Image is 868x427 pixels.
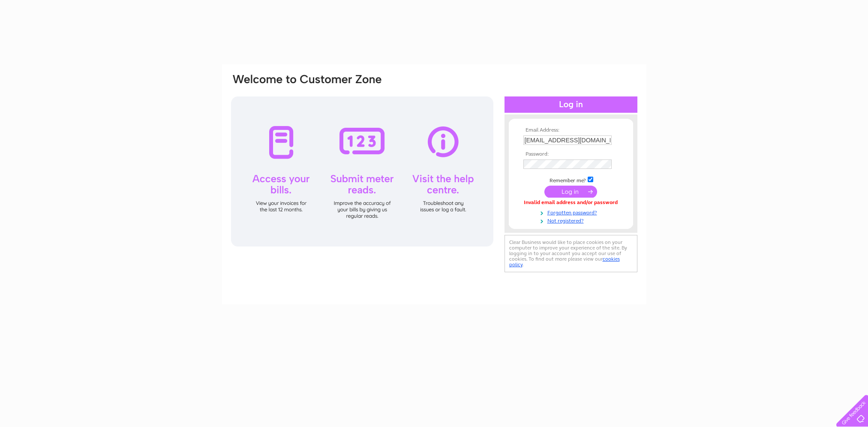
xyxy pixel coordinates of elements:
[521,127,621,133] th: Email Address:
[544,186,597,198] input: Submit
[523,216,621,224] a: Not registered?
[523,208,621,216] a: Forgotten password?
[523,200,619,206] div: Invalid email address and/or password
[521,151,621,157] th: Password:
[505,235,637,272] div: Clear Business would like to place cookies on your computer to improve your experience of the sit...
[509,256,620,268] a: cookies policy
[521,175,621,184] td: Remember me?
